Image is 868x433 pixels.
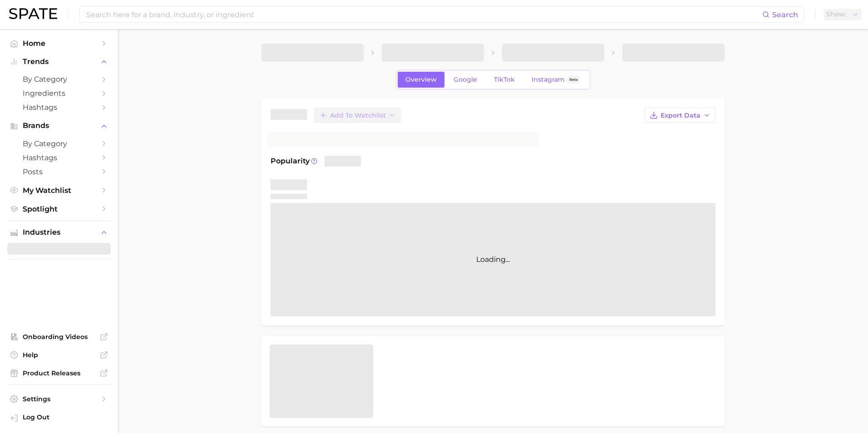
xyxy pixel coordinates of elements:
[569,76,578,84] span: Beta
[23,122,95,130] span: Brands
[85,7,762,22] input: Search here for a brand, industry, or ingredient
[824,9,861,20] button: Show
[7,348,111,362] a: Help
[314,108,401,123] button: Add to Watchlist
[7,165,111,179] a: Posts
[23,139,95,148] span: by Category
[661,112,700,119] span: Export Data
[23,369,95,377] span: Product Releases
[23,228,95,236] span: Industries
[486,72,523,88] a: TikTok
[7,226,111,239] button: Industries
[23,205,95,213] span: Spotlight
[7,36,111,50] a: Home
[532,76,565,84] span: Instagram
[23,395,95,403] span: Settings
[9,8,57,19] img: SPATE
[7,55,111,69] button: Trends
[7,137,111,151] a: by Category
[826,12,846,17] span: Show
[645,108,715,123] button: Export Data
[772,10,798,19] span: Search
[23,333,95,341] span: Onboarding Videos
[23,351,95,359] span: Help
[405,76,437,84] span: Overview
[7,392,111,406] a: Settings
[271,156,310,167] span: Popularity
[7,100,111,114] a: Hashtags
[23,167,95,176] span: Posts
[7,86,111,100] a: Ingredients
[7,151,111,165] a: Hashtags
[398,72,444,88] a: Overview
[7,72,111,86] a: by Category
[7,330,111,344] a: Onboarding Videos
[330,112,386,119] span: Add to Watchlist
[7,119,111,133] button: Brands
[454,76,477,84] span: Google
[7,183,111,197] a: My Watchlist
[7,410,111,426] a: Log out. Currently logged in with e-mail alyons@naturalfactors.com.
[23,413,104,421] span: Log Out
[23,153,95,162] span: Hashtags
[446,72,485,88] a: Google
[23,103,95,112] span: Hashtags
[271,203,715,316] div: Loading...
[524,72,588,88] a: InstagramBeta
[23,89,95,98] span: Ingredients
[7,366,111,380] a: Product Releases
[23,58,95,66] span: Trends
[23,186,95,195] span: My Watchlist
[7,202,111,216] a: Spotlight
[494,76,515,84] span: TikTok
[23,75,95,84] span: by Category
[23,39,95,48] span: Home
